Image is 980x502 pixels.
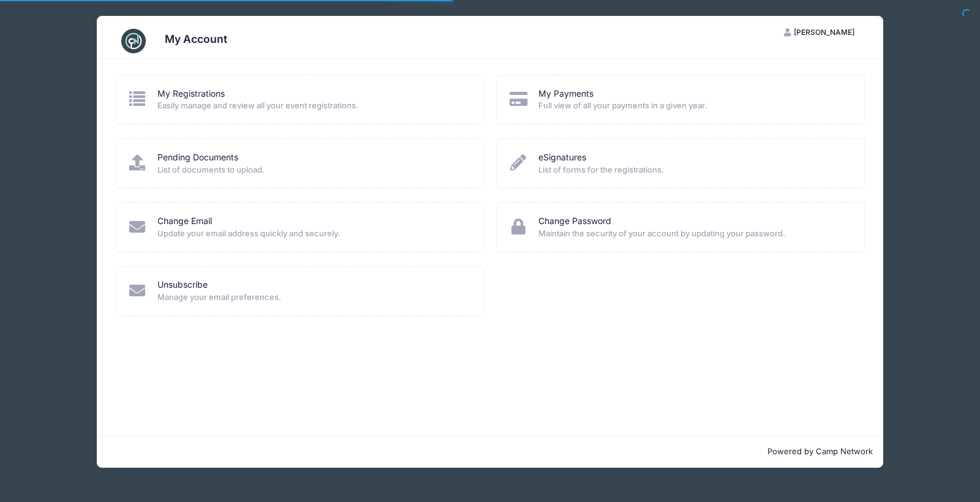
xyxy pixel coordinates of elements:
span: Easily manage and review all your event registrations. [157,100,467,112]
a: My Payments [538,88,594,100]
button: [PERSON_NAME] [774,22,865,43]
span: Manage your email preferences. [157,291,467,304]
span: List of forms for the registrations. [538,164,848,176]
h3: My Account [165,32,227,45]
span: Update your email address quickly and securely. [157,228,467,240]
a: My Registrations [157,88,225,100]
a: Change Email [157,215,212,228]
p: Powered by Camp Network [107,446,873,458]
span: List of documents to upload. [157,164,467,176]
span: Full view of all your payments in a given year. [538,100,848,112]
img: CampNetwork [121,29,146,53]
span: [PERSON_NAME] [794,28,854,37]
a: eSignatures [538,151,586,164]
a: Unsubscribe [157,279,208,291]
span: Maintain the security of your account by updating your password. [538,228,848,240]
a: Change Password [538,215,611,228]
a: Pending Documents [157,151,238,164]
